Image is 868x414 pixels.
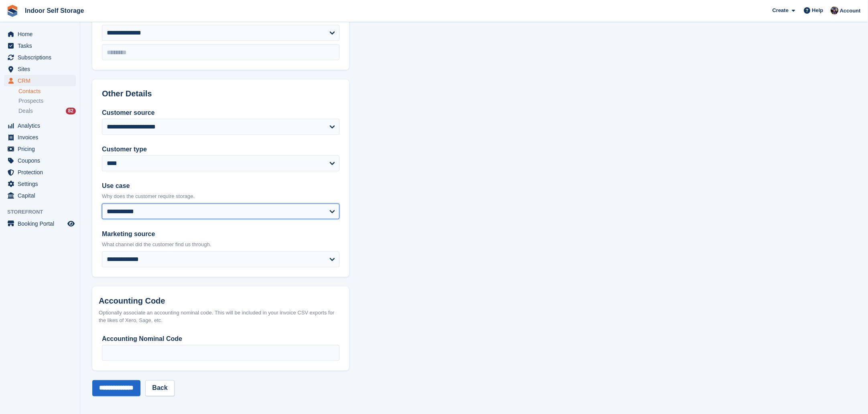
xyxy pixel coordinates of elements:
[4,63,76,75] a: menu
[102,89,339,98] h2: Other Details
[4,155,76,166] a: menu
[4,132,76,143] a: menu
[18,29,66,40] span: Home
[66,219,76,228] a: Preview store
[102,108,339,118] label: Customer source
[18,190,66,201] span: Capital
[4,167,76,178] a: menu
[145,380,174,396] a: Back
[99,309,343,324] div: Optionally associate an accounting nominal code. This will be included in your invoice CSV export...
[18,143,66,155] span: Pricing
[6,5,18,17] img: stora-icon-8386f47178a22dfd0bd8f6a31ec36ba5ce8667c1dd55bd0f319d3a0aa187defe.svg
[102,145,339,154] label: Customer type
[18,88,76,95] a: Contacts
[4,178,76,190] a: menu
[840,7,861,15] span: Account
[18,52,66,63] span: Subscriptions
[831,6,839,14] img: Sandra Pomeroy
[18,63,66,75] span: Sites
[18,167,66,178] span: Protection
[18,107,76,115] a: Deals 82
[4,75,76,86] a: menu
[99,296,343,306] h2: Accounting Code
[812,6,823,14] span: Help
[18,75,66,86] span: CRM
[4,120,76,131] a: menu
[18,97,43,105] span: Prospects
[7,208,80,216] span: Storefront
[18,178,66,190] span: Settings
[102,192,339,200] p: Why does the customer require storage.
[4,190,76,201] a: menu
[102,229,339,239] label: Marketing source
[4,29,76,40] a: menu
[102,241,339,249] p: What channel did the customer find us through.
[18,40,66,51] span: Tasks
[772,6,789,14] span: Create
[4,52,76,63] a: menu
[18,97,76,105] a: Prospects
[18,155,66,166] span: Coupons
[18,218,66,229] span: Booking Portal
[102,334,339,344] label: Accounting Nominal Code
[4,218,76,229] a: menu
[4,143,76,155] a: menu
[4,40,76,51] a: menu
[22,4,87,17] a: Indoor Self Storage
[102,181,339,191] label: Use case
[18,132,66,143] span: Invoices
[18,120,66,131] span: Analytics
[18,107,33,115] span: Deals
[66,108,76,114] div: 82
